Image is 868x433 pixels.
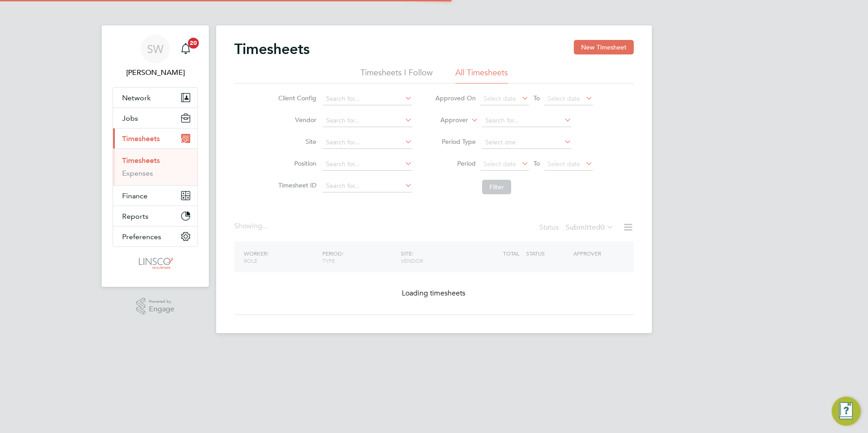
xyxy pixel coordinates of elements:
label: Period [435,159,476,167]
button: Finance [113,186,197,206]
span: Finance [122,192,148,200]
input: Search for... [323,158,412,171]
input: Search for... [482,114,572,127]
img: linsco-logo-retina.png [136,256,174,271]
button: Jobs [113,108,197,128]
span: SW [147,43,163,55]
span: 0 [601,223,605,232]
label: Timesheet ID [276,181,316,189]
span: To [531,92,542,104]
div: Timesheets [113,148,197,185]
span: Jobs [122,114,138,123]
span: Preferences [122,232,161,241]
label: Submitted [566,223,614,232]
span: Timesheets [122,134,160,143]
a: Timesheets [122,156,160,165]
li: All Timesheets [455,67,508,84]
button: New Timesheet [574,40,634,54]
span: Select date [547,94,580,103]
span: Reports [122,212,148,221]
nav: Main navigation [102,25,209,287]
a: 20 [177,34,195,64]
span: Engage [149,305,174,313]
span: Select date [483,160,516,168]
label: Approved On [435,94,476,102]
label: Client Config [276,94,316,102]
span: 20 [188,38,199,49]
div: Showing [234,221,270,231]
input: Search for... [323,136,412,149]
input: Search for... [323,180,412,192]
a: Powered byEngage [136,298,175,315]
input: Search for... [323,93,412,105]
span: ... [262,221,268,231]
button: Timesheets [113,128,197,148]
span: Shaun White [113,67,198,78]
h2: Timesheets [234,40,310,58]
span: Powered by [149,298,174,305]
a: SW[PERSON_NAME] [113,34,198,78]
div: Status [539,221,616,234]
label: Position [276,159,316,167]
a: Go to home page [113,256,198,271]
li: Timesheets I Follow [360,67,433,84]
button: Engage Resource Center [832,397,861,426]
input: Select one [482,136,572,149]
label: Period Type [435,138,476,146]
label: Site [276,138,316,146]
button: Preferences [113,226,197,246]
span: Select date [547,160,580,168]
label: Approver [427,116,468,125]
span: To [531,157,542,169]
button: Reports [113,206,197,226]
span: Network [122,93,151,102]
a: Expenses [122,169,153,177]
button: Network [113,88,197,108]
button: Filter [482,180,511,194]
label: Vendor [276,116,316,124]
span: Select date [483,94,516,103]
input: Search for... [323,114,412,127]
